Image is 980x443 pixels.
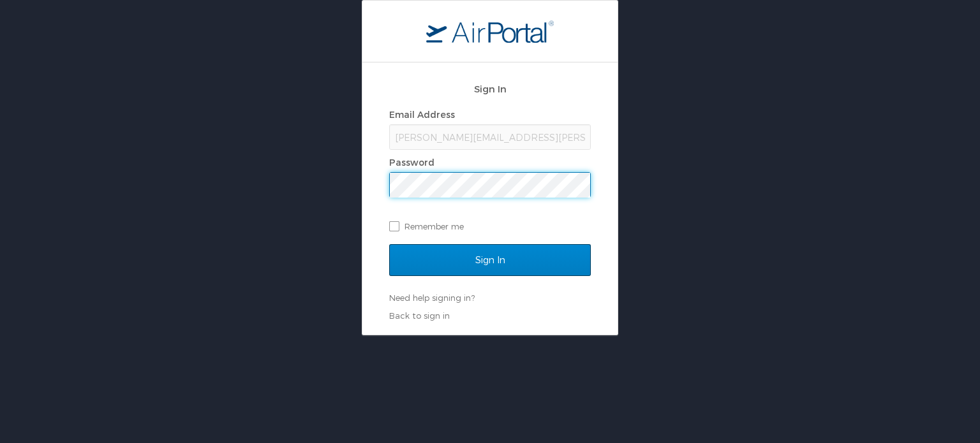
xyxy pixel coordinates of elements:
[389,244,591,276] input: Sign In
[389,310,450,321] a: Back to sign in
[389,293,475,303] a: Need help signing in?
[389,82,591,96] h2: Sign In
[389,157,434,168] label: Password
[389,109,455,120] label: Email Address
[389,217,591,236] label: Remember me
[426,20,554,43] img: logo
